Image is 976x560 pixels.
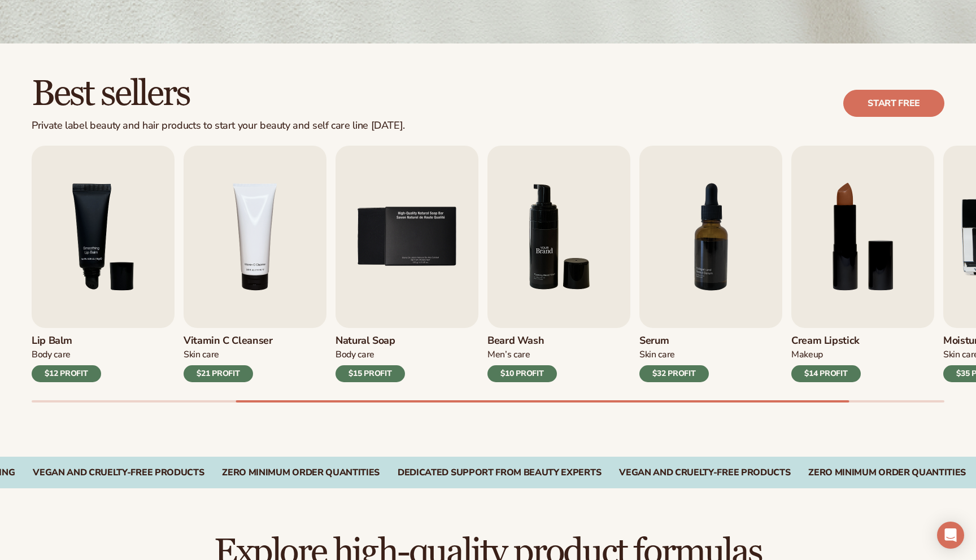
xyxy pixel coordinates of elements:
[487,365,557,382] div: $10 PROFIT
[791,146,934,382] a: 8 / 9
[487,146,630,328] img: Shopify Image 7
[937,522,964,549] div: Open Intercom Messenger
[791,335,861,347] h3: Cream Lipstick
[335,365,405,382] div: $15 PROFIT
[487,335,557,347] h3: Beard Wash
[32,120,405,132] div: Private label beauty and hair products to start your beauty and self care line [DATE].
[808,467,966,478] div: Zero Minimum Order QuantitieS
[487,349,557,361] div: Men’s Care
[335,146,478,382] a: 5 / 9
[335,349,405,361] div: Body Care
[184,146,326,382] a: 4 / 9
[32,335,101,347] h3: Lip Balm
[222,467,380,478] div: ZERO MINIMUM ORDER QUANTITIES
[32,349,101,361] div: Body Care
[184,349,273,361] div: Skin Care
[398,467,601,478] div: DEDICATED SUPPORT FROM BEAUTY EXPERTS
[32,365,101,382] div: $12 PROFIT
[619,467,790,478] div: Vegan and Cruelty-Free Products
[639,365,709,382] div: $32 PROFIT
[639,349,709,361] div: Skin Care
[843,90,944,117] a: Start free
[33,467,204,478] div: VEGAN AND CRUELTY-FREE PRODUCTS
[32,146,175,382] a: 3 / 9
[791,365,861,382] div: $14 PROFIT
[791,349,861,361] div: Makeup
[184,335,273,347] h3: Vitamin C Cleanser
[639,146,782,382] a: 7 / 9
[335,335,405,347] h3: Natural Soap
[184,365,253,382] div: $21 PROFIT
[32,75,405,113] h2: Best sellers
[639,335,709,347] h3: Serum
[487,146,630,382] a: 6 / 9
